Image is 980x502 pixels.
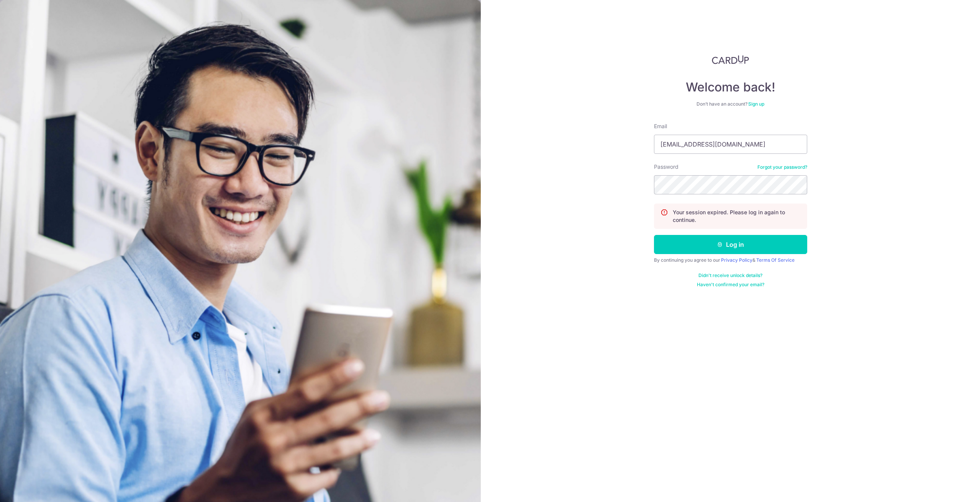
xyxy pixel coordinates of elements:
a: Terms Of Service [756,257,795,263]
a: Haven't confirmed your email? [697,282,764,288]
button: Log in [654,235,807,254]
input: Enter your Email [654,135,807,154]
a: Didn't receive unlock details? [698,272,762,279]
label: Email [654,122,667,130]
a: Forgot your password? [757,164,807,170]
a: Sign up [748,101,764,107]
div: Don’t have an account? [654,101,807,107]
div: By continuing you agree to our & [654,257,807,263]
h4: Welcome back! [654,80,807,95]
a: Privacy Policy [721,257,752,263]
label: Password [654,163,678,171]
p: Your session expired. Please log in again to continue. [673,209,801,224]
img: CardUp Logo [712,55,749,64]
